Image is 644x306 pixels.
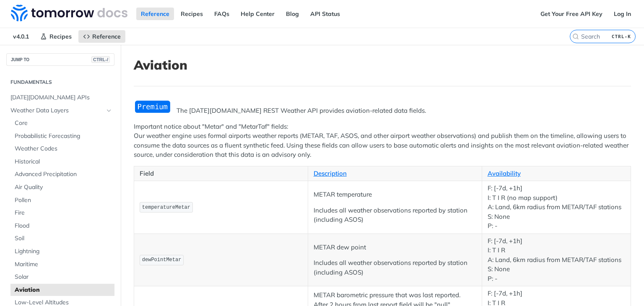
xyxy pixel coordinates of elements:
a: Reference [78,30,125,43]
span: Weather Data Layers [10,106,104,115]
img: Tomorrow.io Weather API Docs [11,5,127,21]
kbd: CTRL-K [610,32,633,41]
a: Historical [10,156,114,168]
a: Description [314,169,347,177]
a: Blog [281,8,304,20]
span: Solar [15,273,112,281]
a: Weather Codes [10,143,114,155]
a: Maritime [10,258,114,271]
span: Pollen [15,196,112,205]
a: Soil [10,232,114,245]
a: Aviation [10,284,114,296]
span: temperatureMetar [142,205,190,210]
p: METAR dew point [314,243,476,252]
span: dewPointMetar [142,257,182,263]
a: Log In [609,8,636,20]
p: Important notice about "Metar" and "MetarTaf" fields: Our weather engine uses formal airports wea... [134,122,631,160]
p: Includes all weather observations reported by station (including ASOS) [314,206,476,225]
span: v4.0.1 [8,30,34,43]
a: Air Quality [10,181,114,194]
span: Reference [92,33,121,40]
a: Lightning [10,245,114,258]
a: Reference [136,8,174,20]
span: Soil [15,234,112,243]
a: Solar [10,271,114,283]
a: Recipes [176,8,208,20]
p: Field [140,169,302,179]
p: Includes all weather observations reported by station (including ASOS) [314,258,476,277]
a: FAQs [210,8,234,20]
a: Weather Data LayersHide subpages for Weather Data Layers [6,104,114,117]
a: Flood [10,220,114,232]
span: Aviation [15,286,112,294]
a: [DATE][DOMAIN_NAME] APIs [6,91,114,104]
a: Help Center [236,8,279,20]
a: Get Your Free API Key [536,8,607,20]
button: JUMP TOCTRL-/ [6,53,114,66]
h1: Aviation [134,57,631,73]
p: F: [-7d, +1h] I: T I R A: Land, 6km radius from METAR/TAF stations S: None P: - [488,236,626,284]
a: Pollen [10,194,114,207]
p: METAR temperature [314,190,476,200]
span: Core [15,119,112,127]
span: Recipes [49,33,72,40]
span: CTRL-/ [91,56,110,63]
button: Hide subpages for Weather Data Layers [106,107,112,114]
a: Availability [488,169,521,177]
a: Probabilistic Forecasting [10,130,114,143]
span: Fire [15,209,112,217]
span: Advanced Precipitation [15,170,112,179]
a: Fire [10,207,114,219]
span: Historical [15,158,112,166]
span: Weather Codes [15,145,112,153]
h2: Fundamentals [6,78,114,86]
a: Recipes [36,30,76,43]
svg: Search [572,33,579,40]
span: Probabilistic Forecasting [15,132,112,140]
span: [DATE][DOMAIN_NAME] APIs [10,93,112,102]
a: API Status [306,8,345,20]
a: Core [10,117,114,130]
span: Flood [15,222,112,230]
span: Maritime [15,260,112,269]
span: Lightning [15,247,112,256]
p: The [DATE][DOMAIN_NAME] REST Weather API provides aviation-related data fields. [134,106,631,116]
span: Air Quality [15,183,112,192]
a: Advanced Precipitation [10,168,114,181]
p: F: [-7d, +1h] I: T I R (no map support) A: Land, 6km radius from METAR/TAF stations S: None P: - [488,184,626,231]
